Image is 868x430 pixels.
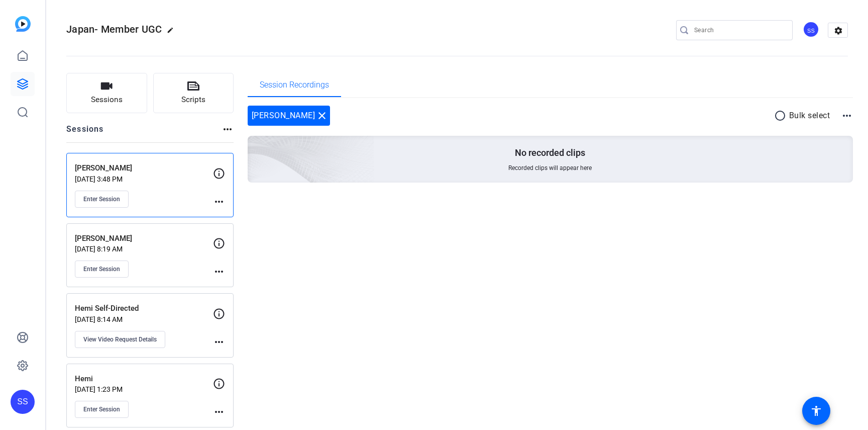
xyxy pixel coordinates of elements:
mat-icon: accessibility [810,405,822,417]
div: SS [11,390,35,414]
p: [PERSON_NAME] [75,233,213,244]
div: [PERSON_NAME] [248,106,331,126]
h2: Sessions [66,123,104,142]
button: Enter Session [75,401,129,418]
p: No recorded clips [515,147,585,159]
button: Sessions [66,73,147,113]
p: Bulk select [789,110,830,122]
button: Scripts [153,73,234,113]
mat-icon: more_horiz [213,406,225,418]
span: Session Recordings [260,81,329,89]
span: Scripts [181,94,205,106]
img: blue-gradient.svg [15,16,31,32]
button: Enter Session [75,191,129,208]
mat-icon: more_horiz [222,123,234,135]
mat-icon: more_horiz [213,196,225,208]
span: Enter Session [83,265,120,273]
p: Hemi [75,373,213,385]
mat-icon: radio_button_unchecked [774,110,789,122]
mat-icon: edit [167,27,179,39]
input: Search [694,24,785,36]
span: Sessions [91,94,123,106]
mat-icon: more_horiz [213,336,225,348]
p: [PERSON_NAME] [75,162,213,174]
mat-icon: more_horiz [213,266,225,278]
p: [DATE] 3:48 PM [75,175,213,183]
mat-icon: more_horiz [841,110,853,122]
span: Enter Session [83,195,120,203]
mat-icon: close [316,110,328,122]
img: embarkstudio-empty-session.png [135,36,375,254]
span: View Video Request Details [83,335,157,343]
div: SS [803,21,819,38]
button: View Video Request Details [75,331,165,348]
p: [DATE] 1:23 PM [75,385,213,393]
p: Hemi Self-Directed [75,303,213,314]
span: Enter Session [83,405,120,413]
mat-icon: settings [828,23,848,38]
ngx-avatar: Sam Suzuki [803,21,820,39]
p: [DATE] 8:14 AM [75,315,213,323]
p: [DATE] 8:19 AM [75,245,213,253]
button: Enter Session [75,261,129,278]
span: Japan- Member UGC [66,23,162,35]
span: Recorded clips will appear here [508,164,592,172]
